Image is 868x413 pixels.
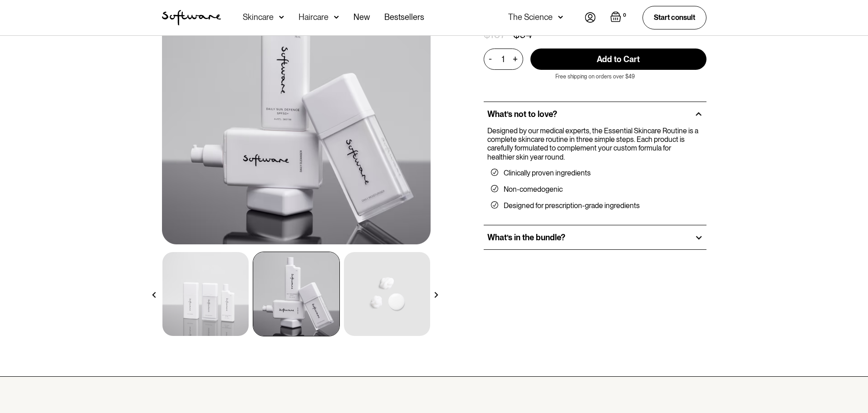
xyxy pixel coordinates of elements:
img: arrow down [334,13,339,22]
input: Add to Cart [530,49,706,70]
img: arrow left [151,292,157,298]
div: The Science [508,13,553,22]
div: - [489,54,495,64]
img: Software Logo [162,10,221,25]
p: Free shipping on orders over $49 [555,73,635,80]
h2: What’s in the bundle? [487,233,565,243]
h2: What’s not to love? [487,109,557,119]
a: Open empty cart [610,11,628,24]
a: Start consult [642,6,706,29]
p: Designed by our medical experts, the Essential Skincare Routine is a complete skincare routine in... [487,126,699,161]
li: Clinically proven ingredients [491,169,699,178]
div: Haircare [299,13,329,22]
img: arrow down [279,13,284,22]
a: home [162,10,221,25]
li: Designed for prescription-grade ingredients [491,201,699,210]
img: arrow down [558,13,563,22]
div: + [510,54,520,64]
img: arrow right [433,292,439,298]
li: Non-comedogenic [491,185,699,194]
div: 0 [621,11,628,19]
div: Skincare [243,13,274,22]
